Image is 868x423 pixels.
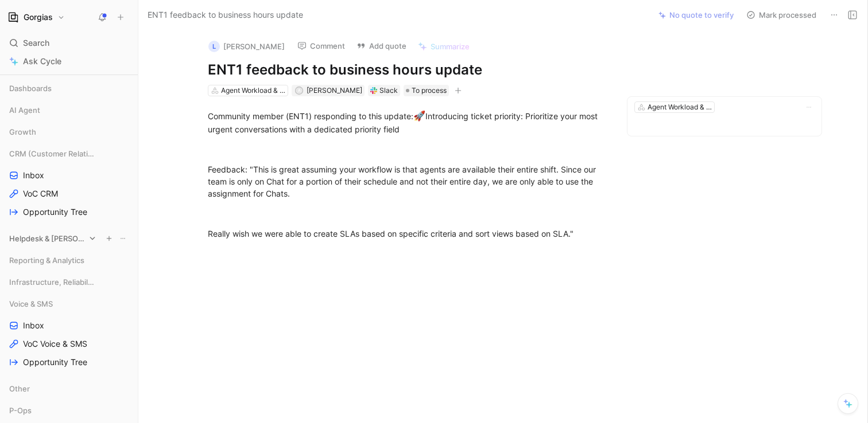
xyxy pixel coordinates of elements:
span: Voice & SMS [9,298,53,310]
span: Inbox [23,320,44,331]
span: VoC Voice & SMS [23,338,87,350]
div: Dashboards [5,80,133,100]
div: Really wish we were able to create SLAs based on specific criteria and sort views based on SLA." [208,228,605,240]
button: Mark processed [741,7,821,23]
div: a [296,87,302,93]
div: L [208,41,220,52]
div: Reporting & Analytics [5,252,133,269]
span: Search [23,36,49,50]
div: Community member (ENT1) responding to this update: Introducing ticket priority: Prioritize your m... [208,109,605,136]
span: Reporting & Analytics [9,254,84,266]
span: P-Ops [9,405,32,416]
div: Agent Workload & Assignment Management [648,101,712,113]
div: Reporting & Analytics [5,252,133,272]
div: Dashboards [5,80,133,97]
span: Ask Cycle [23,54,61,68]
div: Helpdesk & [PERSON_NAME], Rules, and Views [5,230,133,247]
span: Summarize [431,41,470,52]
div: Helpdesk & [PERSON_NAME], Rules, and Views [5,230,133,250]
span: Growth [9,126,36,138]
a: Opportunity Tree [5,203,133,221]
span: VoC CRM [23,188,58,199]
span: [PERSON_NAME] [307,86,362,95]
div: P-Ops [5,402,133,422]
span: Inbox [23,170,44,181]
h1: ENT1 feedback to business hours update [208,61,605,79]
a: Opportunity Tree [5,354,133,371]
div: Infrastructure, Reliability & Security (IRS) [5,273,133,291]
div: Feedback: "This is great assuming your workflow is that agents are available their entire shift. ... [208,163,605,199]
a: VoC CRM [5,185,133,202]
button: L[PERSON_NAME] [203,38,290,55]
span: 🚀 [413,110,425,122]
a: Inbox [5,317,133,334]
span: Opportunity Tree [23,206,87,218]
div: AI Agent [5,101,133,122]
div: Agent Workload & Assignment Management [221,85,285,96]
div: Growth [5,123,133,144]
div: AI Agent [5,101,133,119]
div: CRM (Customer Relationship Management) [5,145,133,162]
h1: Gorgias [24,12,53,22]
div: P-Ops [5,402,133,419]
button: Summarize [413,38,475,54]
span: CRM (Customer Relationship Management) [9,148,96,159]
button: Comment [292,38,350,54]
span: Helpdesk & [PERSON_NAME], Rules, and Views [9,233,85,244]
span: Dashboards [9,83,52,94]
span: Other [9,383,30,394]
span: ENT1 feedback to business hours update [148,8,303,22]
button: GorgiasGorgias [5,9,68,25]
button: Add quote [351,38,412,54]
div: Infrastructure, Reliability & Security (IRS) [5,273,133,294]
span: AI Agent [9,104,40,116]
div: CRM (Customer Relationship Management)InboxVoC CRMOpportunity Tree [5,145,133,221]
a: Inbox [5,167,133,184]
div: Slack [379,85,398,96]
span: Opportunity Tree [23,357,87,368]
div: To process [404,85,449,96]
span: To process [412,85,447,96]
div: Voice & SMS [5,295,133,312]
a: VoC Voice & SMS [5,335,133,352]
div: Voice & SMSInboxVoC Voice & SMSOpportunity Tree [5,295,133,371]
img: Gorgias [7,11,19,23]
span: Infrastructure, Reliability & Security (IRS) [9,276,95,288]
div: Growth [5,123,133,140]
div: Other [5,380,133,401]
div: Search [5,34,133,52]
button: No quote to verify [653,7,739,23]
a: Ask Cycle [5,53,133,70]
div: Other [5,380,133,397]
